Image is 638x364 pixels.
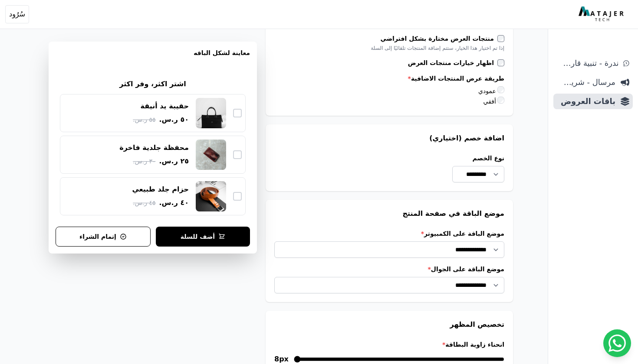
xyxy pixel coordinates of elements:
[380,34,497,43] label: منتجات العرض مختارة بشكل افتراضي
[557,76,615,88] span: مرسال - شريط دعاية
[132,185,189,194] div: حزام جلد طبيعي
[133,198,155,208] span: ٤٥ ر.س.
[274,340,504,349] label: انحناء زاوية البطاقة
[478,88,504,94] label: عمودي
[274,319,504,330] h3: تخصيص المظهر
[196,181,226,211] img: حزام جلد طبيعي
[452,154,504,162] label: نوع الخصم
[159,114,189,125] span: ٥٠ ر.س.
[56,227,151,247] button: إتمام الشراء
[497,86,504,93] input: عمودي
[133,157,155,166] span: ٣٠ ر.س.
[9,9,25,19] span: سُرُود
[159,156,189,166] span: ٢٥ ر.س.
[159,198,189,208] span: ٤٠ ر.س.
[119,79,186,89] h2: اشتر اكثر، وفر اكثر
[497,97,504,104] input: أفقي
[274,208,504,219] h3: موضع الباقة في صفحة المنتج
[557,95,615,107] span: باقات العروض
[579,6,626,22] img: MatajerTech Logo
[196,98,226,128] img: حقيبة يد أنيقة
[274,74,504,83] label: طريقة عرض المنتجات الاضافية
[156,227,250,247] button: أضف للسلة
[557,57,618,69] span: ندرة - تنبية قارب علي النفاذ
[56,49,250,68] h3: معاينة لشكل الباقه
[196,140,226,170] img: محفظة جلدية فاخرة
[274,45,504,52] div: إذا تم اختيار هذا الخيار، ستتم إضافة المنتجات تلقائيًا إلى السلة
[274,133,504,143] h3: اضافة خصم (اختياري)
[483,98,504,105] label: أفقي
[119,143,189,153] div: محفظة جلدية فاخرة
[141,101,189,111] div: حقيبة يد أنيقة
[5,5,29,23] button: سُرُود
[274,229,504,238] label: موضع الباقة على الكمبيوتر
[274,265,504,273] label: موضع الباقة على الجوال
[408,58,497,67] label: اظهار خيارات منتجات العرض
[133,115,155,124] span: ٥٥ ر.س.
